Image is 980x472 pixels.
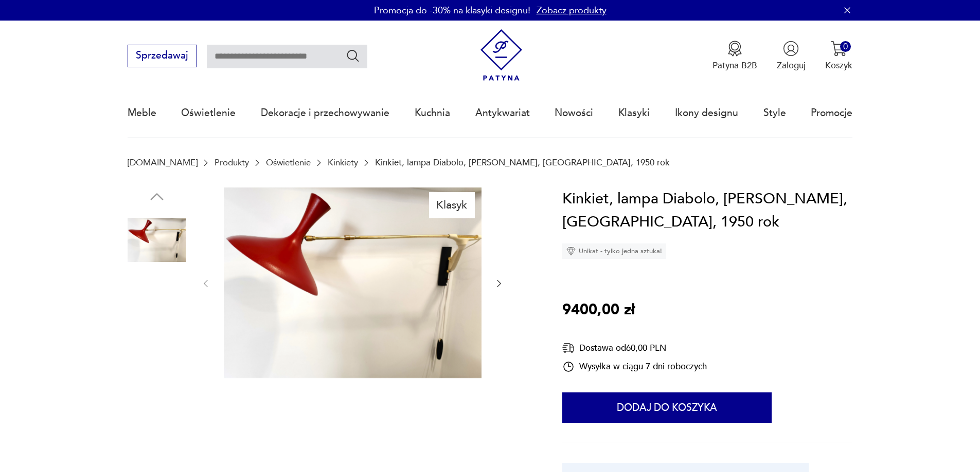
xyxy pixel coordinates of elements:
[429,192,475,218] div: Klasyk
[763,89,786,137] a: Style
[375,158,670,167] p: Kinkiet, lampa Diabolo, [PERSON_NAME], [GEOGRAPHIC_DATA], 1950 rok
[562,298,635,322] p: 9400,00 zł
[712,41,757,71] button: Patyna B2B
[128,45,197,67] button: Sprzedawaj
[128,52,197,61] a: Sprzedawaj
[475,89,530,137] a: Antykwariat
[777,41,806,71] button: Zaloguj
[128,158,198,167] a: [DOMAIN_NAME]
[181,89,236,137] a: Oświetlenie
[562,342,707,354] div: Dostawa od 60,00 PLN
[825,60,852,71] p: Koszyk
[328,158,358,167] a: Kinkiety
[266,158,311,167] a: Oświetlenie
[562,392,772,423] button: Dodaj do koszyka
[825,41,852,71] button: 0Koszyk
[675,89,738,137] a: Ikony designu
[811,89,852,137] a: Promocje
[562,187,852,234] h1: Kinkiet, lampa Diabolo, [PERSON_NAME], [GEOGRAPHIC_DATA], 1950 rok
[215,158,249,167] a: Produkty
[777,60,806,71] p: Zaloguj
[475,29,527,81] img: Patyna - sklep z meblami i dekoracjami vintage
[128,276,186,335] img: Zdjęcie produktu Kinkiet, lampa Diabolo, Gebrüder Cosack, Niemcy, 1950 rok
[840,41,851,52] div: 0
[346,48,361,63] button: Szukaj
[537,4,607,17] a: Zobacz produkty
[128,211,186,270] img: Zdjęcie produktu Kinkiet, lampa Diabolo, Gebrüder Cosack, Niemcy, 1950 rok
[783,41,799,56] img: Ikonka użytkownika
[224,187,482,378] img: Zdjęcie produktu Kinkiet, lampa Diabolo, Gebrüder Cosack, Niemcy, 1950 rok
[566,247,576,256] img: Ikona diamentu
[128,342,186,401] img: Zdjęcie produktu Kinkiet, lampa Diabolo, Gebrüder Cosack, Niemcy, 1950 rok
[727,41,743,56] img: Ikona medalu
[712,60,757,71] p: Patyna B2B
[618,89,650,137] a: Klasyki
[562,342,575,354] img: Ikona dostawy
[562,361,707,373] div: Wysyłka w ciągu 7 dni roboczych
[712,41,757,71] a: Ikona medaluPatyna B2B
[555,89,593,137] a: Nowości
[562,243,666,259] div: Unikat - tylko jedna sztuka!
[261,89,389,137] a: Dekoracje i przechowywanie
[128,89,156,137] a: Meble
[415,89,450,137] a: Kuchnia
[831,41,847,56] img: Ikona koszyka
[128,407,186,466] img: Zdjęcie produktu Kinkiet, lampa Diabolo, Gebrüder Cosack, Niemcy, 1950 rok
[374,4,530,17] p: Promocja do -30% na klasyki designu!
